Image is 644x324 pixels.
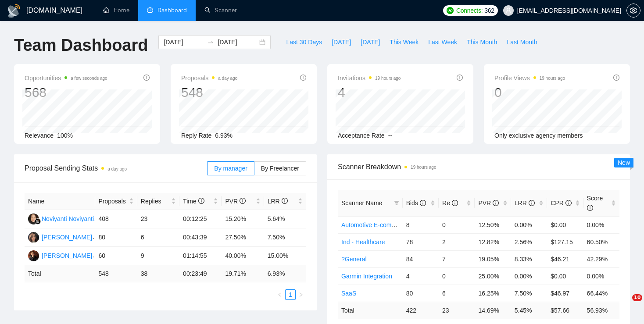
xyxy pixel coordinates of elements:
li: Previous Page [275,289,285,300]
td: 4 [403,267,439,285]
td: $46.21 [547,250,583,267]
td: $0.00 [547,267,583,285]
td: 0.00% [511,216,547,233]
span: This Month [467,37,497,47]
span: Relevance [25,132,54,139]
a: 1 [286,290,295,299]
td: 6 [137,228,179,247]
span: Proposal Sending Stats [25,163,207,174]
td: 01:14:55 [179,247,222,265]
td: 2.56% [511,233,547,250]
td: $127.15 [547,233,583,250]
span: swap-right [207,39,214,46]
span: info-circle [143,75,150,81]
span: info-circle [529,200,535,206]
a: Automotive E-commerce [341,221,408,228]
span: CPR [551,199,571,207]
time: a few seconds ago [71,76,107,81]
td: 2 [439,233,475,250]
div: Noviyanti Noviyanti [42,214,94,224]
time: a day ago [107,167,127,171]
td: 42.29% [583,250,619,267]
img: upwork-logo.png [447,7,454,14]
button: setting [626,4,640,18]
td: 38 [137,265,179,282]
td: 8.33% [511,250,547,267]
a: Garmin Integration [341,273,392,280]
button: left [275,289,285,300]
td: Total [25,265,95,282]
span: LRR [515,199,535,207]
span: Scanner Breakdown [338,161,619,172]
td: 25.00% [475,267,511,285]
span: info-circle [493,200,499,206]
span: info-circle [565,200,572,206]
td: 27.50% [222,228,264,247]
td: 15.20% [222,210,264,228]
span: Re [442,199,458,207]
span: Dashboard [157,7,187,14]
span: Replies [141,196,169,206]
td: 0.00% [583,216,619,233]
td: 7.50% [511,285,547,302]
td: 80 [403,285,439,302]
span: Proposals [181,73,237,83]
span: info-circle [587,205,593,211]
span: info-circle [452,200,458,206]
button: Last Month [502,35,542,49]
time: 19 hours ago [411,165,436,170]
span: LRR [268,198,288,205]
img: gigradar-bm.png [35,218,41,224]
time: 19 hours ago [375,76,401,81]
span: Opportunities [25,73,107,83]
a: AS[PERSON_NAME] [28,252,92,259]
img: KA [28,232,39,243]
span: dashboard [147,7,153,13]
img: AS [28,250,39,261]
span: Score [587,195,603,211]
a: homeHome [103,7,129,14]
span: PVR [478,199,499,207]
span: Profile Views [494,73,565,83]
th: Proposals [95,193,137,210]
td: 00:43:39 [179,228,222,247]
div: 568 [25,84,107,101]
td: 00:23:49 [179,265,222,282]
span: Bids [406,199,426,207]
td: 9 [137,247,179,265]
span: Time [183,198,204,205]
span: 10 [632,294,642,301]
div: 4 [338,84,401,101]
td: 422 [403,302,439,319]
td: 60.50% [583,233,619,250]
td: 40.00% [222,247,264,265]
span: This Week [390,37,419,47]
div: [PERSON_NAME] [42,251,92,260]
span: to [207,39,214,46]
button: [DATE] [327,35,356,49]
td: 8 [403,216,439,233]
span: info-circle [240,198,246,204]
td: 548 [95,265,137,282]
span: By manager [214,165,247,172]
a: SaaS [341,290,356,297]
button: This Week [385,35,423,49]
td: 0.00% [511,267,547,285]
span: info-circle [457,75,463,81]
iframe: Intercom live chat [614,294,635,315]
div: 0 [494,84,565,101]
th: Name [25,193,95,210]
span: left [277,292,283,297]
td: 12.50% [475,216,511,233]
span: Last Week [428,37,457,47]
span: filter [394,200,399,206]
time: a day ago [218,76,237,81]
button: This Month [462,35,502,49]
span: 6.93% [215,132,233,139]
span: info-circle [300,75,306,81]
a: setting [626,7,640,14]
input: Start date [164,37,204,47]
input: End date [218,37,258,47]
span: 100% [57,132,73,139]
